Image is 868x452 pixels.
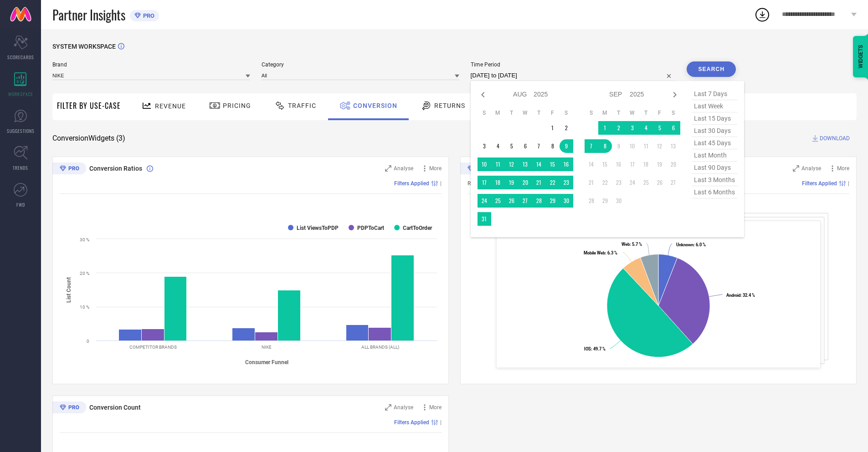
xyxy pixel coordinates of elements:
[52,163,86,176] div: Premium
[585,157,598,171] td: Sun Sep 14 2025
[394,419,429,426] span: Filters Applied
[560,109,573,117] th: Saturday
[584,346,591,351] tspan: IOS
[584,250,605,255] tspan: Mobile Web
[440,180,442,187] span: |
[653,157,667,171] td: Fri Sep 19 2025
[598,109,612,117] th: Monday
[491,109,505,117] th: Monday
[471,70,676,81] input: Select time period
[467,180,512,187] span: Revenue (% share)
[692,100,737,112] span: last week
[546,157,560,171] td: Fri Aug 15 2025
[288,102,316,109] span: Traffic
[434,102,465,109] span: Returns
[519,194,532,208] td: Wed Aug 27 2025
[478,157,491,171] td: Sun Aug 10 2025
[491,139,505,153] td: Mon Aug 04 2025
[692,174,737,186] span: last 3 months
[52,401,86,415] div: Premium
[598,121,612,135] td: Mon Sep 01 2025
[585,176,598,189] td: Sun Sep 21 2025
[262,61,459,68] span: Category
[801,165,821,172] span: Analyse
[667,176,680,189] td: Sat Sep 27 2025
[639,139,653,153] td: Thu Sep 11 2025
[585,109,598,117] th: Sunday
[667,139,680,153] td: Sat Sep 13 2025
[598,157,612,171] td: Mon Sep 15 2025
[653,121,667,135] td: Fri Sep 05 2025
[519,176,532,189] td: Wed Aug 20 2025
[491,194,505,208] td: Mon Aug 25 2025
[478,139,491,153] td: Sun Aug 03 2025
[403,225,432,231] text: CartToOrder
[726,293,755,298] text: : 32.4 %
[297,225,339,231] text: List ViewsToPDP
[598,139,612,153] td: Mon Sep 08 2025
[667,121,680,135] td: Sat Sep 06 2025
[584,250,617,255] text: : 6.3 %
[505,109,519,117] th: Tuesday
[667,109,680,117] th: Saturday
[546,194,560,208] td: Fri Aug 29 2025
[478,109,491,117] th: Sunday
[585,194,598,208] td: Sun Sep 28 2025
[639,157,653,171] td: Thu Sep 18 2025
[692,112,737,125] span: last 15 days
[491,176,505,189] td: Mon Aug 18 2025
[353,102,397,109] span: Conversion
[7,54,34,61] span: SCORECARDS
[621,242,630,247] tspan: Web
[692,88,737,100] span: last 7 days
[692,162,737,174] span: last 90 days
[820,134,850,143] span: DOWNLOAD
[626,121,639,135] td: Wed Sep 03 2025
[478,89,488,100] div: Previous month
[653,109,667,117] th: Friday
[546,109,560,117] th: Friday
[505,157,519,171] td: Tue Aug 12 2025
[471,61,676,68] span: Time Period
[223,102,251,109] span: Pricing
[612,176,626,189] td: Tue Sep 23 2025
[519,157,532,171] td: Wed Aug 13 2025
[560,121,573,135] td: Sat Aug 02 2025
[394,180,429,187] span: Filters Applied
[245,359,288,366] tspan: Consumer Funnel
[612,109,626,117] th: Tuesday
[626,139,639,153] td: Wed Sep 10 2025
[667,157,680,171] td: Sat Sep 20 2025
[560,194,573,208] td: Sat Aug 30 2025
[478,194,491,208] td: Sun Aug 24 2025
[560,176,573,189] td: Sat Aug 23 2025
[653,139,667,153] td: Fri Sep 12 2025
[13,164,28,171] span: TRENDS
[585,139,598,153] td: Sun Sep 07 2025
[141,12,154,19] span: PRO
[52,43,116,50] span: SYSTEM WORKSPACE
[626,157,639,171] td: Wed Sep 17 2025
[385,404,391,411] svg: Zoom
[612,157,626,171] td: Tue Sep 16 2025
[80,237,89,242] text: 30 %
[478,176,491,189] td: Sun Aug 17 2025
[519,139,532,153] td: Wed Aug 06 2025
[639,121,653,135] td: Thu Sep 04 2025
[505,176,519,189] td: Tue Aug 19 2025
[676,242,706,247] text: : 6.0 %
[87,339,89,344] text: 0
[793,165,799,172] svg: Zoom
[57,100,121,111] span: Filter By Use-Case
[560,139,573,153] td: Sat Aug 09 2025
[848,180,849,187] span: |
[692,137,737,149] span: last 45 days
[460,163,494,176] div: Premium
[505,139,519,153] td: Tue Aug 05 2025
[80,271,89,276] text: 20 %
[16,201,25,208] span: FWD
[726,293,740,298] tspan: Android
[519,109,532,117] th: Wednesday
[626,109,639,117] th: Wednesday
[52,5,125,24] span: Partner Insights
